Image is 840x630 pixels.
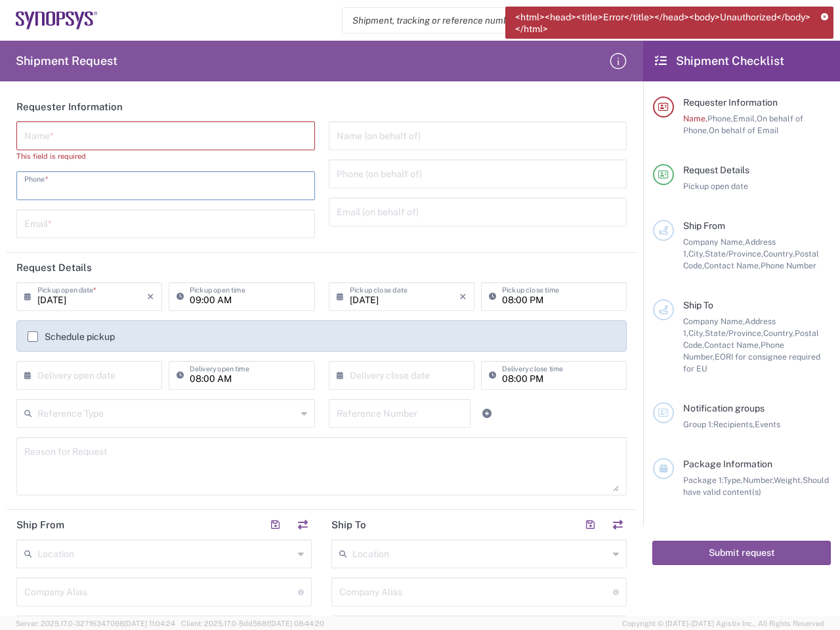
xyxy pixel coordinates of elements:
[655,53,784,69] h2: Shipment Checklist
[331,518,366,532] h2: Ship To
[688,249,705,259] span: City,
[147,286,154,307] i: ×
[704,261,761,270] span: Contact Name,
[181,619,324,627] span: Client: 2025.17.0-5dd568f
[713,419,755,429] span: Recipients,
[743,475,774,485] span: Number,
[683,316,745,326] span: Company Name,
[683,237,745,247] span: Company Name,
[774,475,803,485] span: Weight,
[478,404,496,423] a: Add Reference
[704,340,761,350] span: Contact Name,
[683,97,778,108] span: Requester Information
[683,403,765,413] span: Notification groups
[683,300,713,310] span: Ship To
[733,114,757,123] span: Email,
[16,53,117,69] h2: Shipment Request
[705,249,763,259] span: State/Province,
[688,328,705,338] span: City,
[763,249,795,259] span: Country,
[683,181,748,191] span: Pickup open date
[622,618,824,629] span: Copyright © [DATE]-[DATE] Agistix Inc., All Rights Reserved
[343,8,682,33] input: Shipment, tracking or reference number
[652,541,831,565] button: Submit request
[763,328,795,338] span: Country,
[16,100,123,114] h2: Requester Information
[515,11,812,35] span: <html><head><title>Error</title></head><body>Unauthorized</body></html>
[16,150,315,162] div: This field is required
[683,114,707,123] span: Name,
[761,261,816,270] span: Phone Number
[124,619,175,627] span: [DATE] 11:04:24
[269,619,324,627] span: [DATE] 08:44:20
[683,352,820,373] span: EORI for consignee required for EU
[705,328,763,338] span: State/Province,
[709,125,779,135] span: On behalf of Email
[28,331,115,342] label: Schedule pickup
[683,419,713,429] span: Group 1:
[723,475,743,485] span: Type,
[16,261,92,274] h2: Request Details
[707,114,733,123] span: Phone,
[683,220,725,231] span: Ship From
[16,619,175,627] span: Server: 2025.17.0-327f6347098
[683,165,749,175] span: Request Details
[755,419,780,429] span: Events
[16,518,64,532] h2: Ship From
[683,459,772,469] span: Package Information
[683,475,723,485] span: Package 1:
[459,286,467,307] i: ×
